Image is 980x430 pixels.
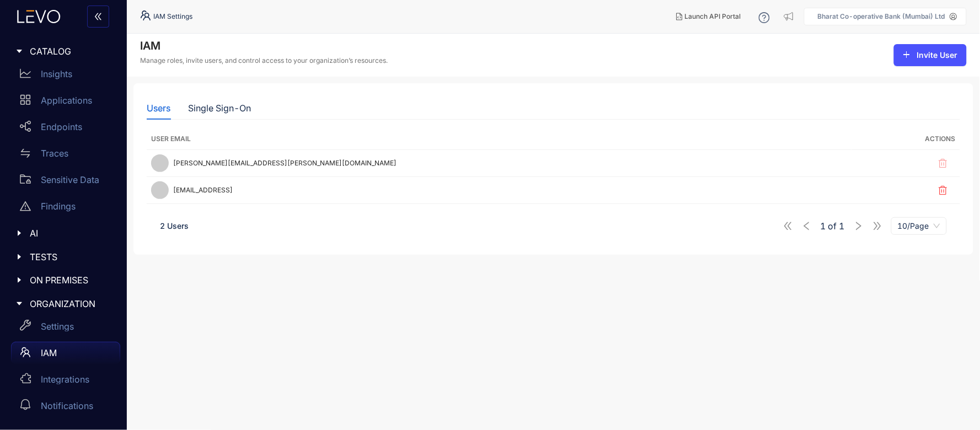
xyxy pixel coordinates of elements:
span: caret-right [15,229,23,237]
span: Launch API Portal [685,13,741,20]
a: Findings [11,195,120,222]
span: double-left [94,12,103,22]
span: [PERSON_NAME][EMAIL_ADDRESS][PERSON_NAME][DOMAIN_NAME] [173,159,397,167]
p: Sensitive Data [41,175,99,185]
p: Notifications [41,401,93,411]
div: CATALOG [7,40,120,63]
div: TESTS [7,245,120,268]
p: Findings [41,201,76,211]
th: Actions [852,128,960,150]
p: IAM [41,348,57,358]
div: AI [7,222,120,245]
span: Invite User [917,51,958,60]
span: plus [903,51,911,60]
a: Endpoints [11,116,120,142]
span: team [140,10,153,23]
span: 1 [839,221,845,231]
a: IAM [11,342,120,368]
div: Single Sign-On [188,103,251,113]
a: Integrations [11,368,120,395]
button: double-left [87,6,109,28]
p: Settings [41,321,74,331]
span: caret-right [15,276,23,284]
th: User Email [147,128,852,150]
p: Insights [41,69,72,79]
a: Applications [11,89,120,116]
span: caret-right [15,47,23,55]
span: warning [20,201,31,212]
span: TESTS [30,252,111,262]
button: plusInvite User [894,44,967,66]
p: Endpoints [41,122,82,132]
span: AI [30,228,111,238]
div: ON PREMISES [7,268,120,292]
div: ORGANIZATION [7,292,120,315]
div: IAM Settings [140,10,192,23]
p: Traces [41,148,68,158]
div: Users [147,103,170,113]
button: Launch API Portal [667,8,750,25]
p: Integrations [41,374,89,384]
span: caret-right [15,253,23,261]
h4: IAM [140,39,388,52]
span: 10/Page [898,218,940,234]
span: team [20,347,31,358]
a: Settings [11,315,120,342]
span: of [821,221,845,231]
a: Insights [11,63,120,89]
span: CATALOG [30,46,111,56]
p: Manage roles, invite users, and control access to your organization’s resources. [140,57,388,64]
a: Notifications [11,395,120,421]
span: 1 [821,221,826,231]
a: Traces [11,142,120,169]
span: swap [20,148,31,159]
span: caret-right [15,300,23,308]
span: [EMAIL_ADDRESS] [173,186,233,194]
span: ORGANIZATION [30,299,111,309]
a: Sensitive Data [11,169,120,195]
span: 2 Users [160,221,189,230]
p: Bharat Co-operative Bank (Mumbai) Ltd [818,13,945,20]
p: Applications [41,95,92,105]
span: ON PREMISES [30,275,111,285]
